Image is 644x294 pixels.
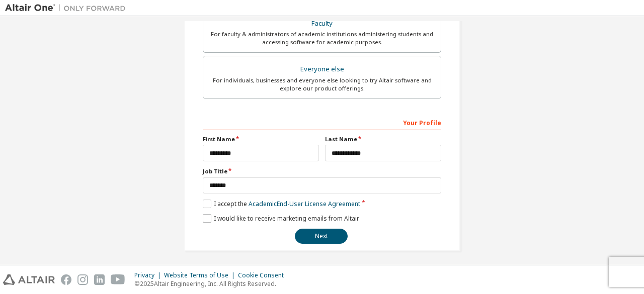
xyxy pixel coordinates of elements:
[249,200,360,208] a: Academic End-User License Agreement
[209,76,435,92] div: For individuals, businesses and everyone else looking to try Altair software and explore our prod...
[203,200,360,208] label: I accept the
[203,214,359,223] label: I would like to receive marketing emails from Altair
[325,135,441,143] label: Last Name
[5,3,131,13] img: Altair One
[209,62,435,76] div: Everyone else
[134,271,164,279] div: Privacy
[3,274,55,285] img: altair_logo.svg
[209,30,435,46] div: For faculty & administrators of academic institutions administering students and accessing softwa...
[94,274,105,285] img: linkedin.svg
[164,271,238,279] div: Website Terms of Use
[295,229,348,244] button: Next
[203,114,441,130] div: Your Profile
[134,279,290,288] p: © 2025 Altair Engineering, Inc. All Rights Reserved.
[77,274,88,285] img: instagram.svg
[203,135,319,143] label: First Name
[203,167,441,175] label: Job Title
[61,274,71,285] img: facebook.svg
[209,17,435,31] div: Faculty
[238,271,290,279] div: Cookie Consent
[111,274,125,285] img: youtube.svg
